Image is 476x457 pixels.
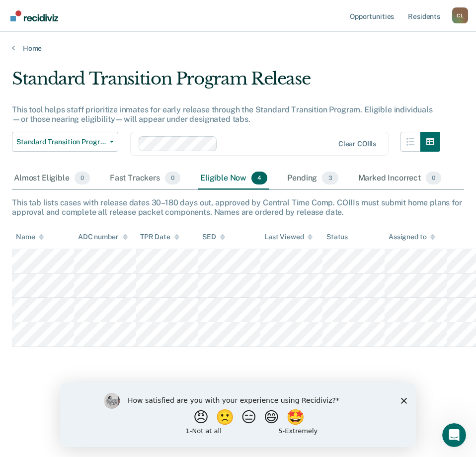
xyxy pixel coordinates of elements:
div: ADC number [78,233,128,241]
div: This tool helps staff prioritize inmates for early release through the Standard Transition Progra... [12,105,440,124]
div: TPR Date [140,233,179,241]
div: Last Viewed [264,233,313,241]
img: Recidiviz [10,10,58,21]
div: SED [202,233,225,241]
div: This tab lists cases with release dates 30–180 days out, approved by Central Time Comp. COIIIs mu... [12,198,464,217]
div: C L [452,7,468,23]
span: 4 [251,172,267,184]
div: Eligible Now4 [198,168,269,189]
a: Home [12,44,464,53]
div: Pending3 [285,168,340,189]
iframe: Intercom live chat [442,423,466,447]
div: Marked Incorrect0 [356,168,444,189]
span: 3 [322,172,338,184]
div: Status [326,233,348,241]
button: Standard Transition Program Release [12,132,118,152]
div: Name [16,233,44,241]
span: Standard Transition Program Release [16,138,106,146]
div: Assigned to [389,233,435,241]
div: Almost Eligible0 [12,168,92,189]
div: Fast Trackers0 [108,168,182,189]
div: Standard Transition Program Release [12,69,440,97]
div: Clear COIIIs [338,140,376,148]
span: 0 [426,172,441,184]
button: Profile dropdown button [452,7,468,23]
iframe: Survey by Kim from Recidiviz [60,383,416,447]
span: 0 [165,172,180,184]
span: 0 [75,172,90,184]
